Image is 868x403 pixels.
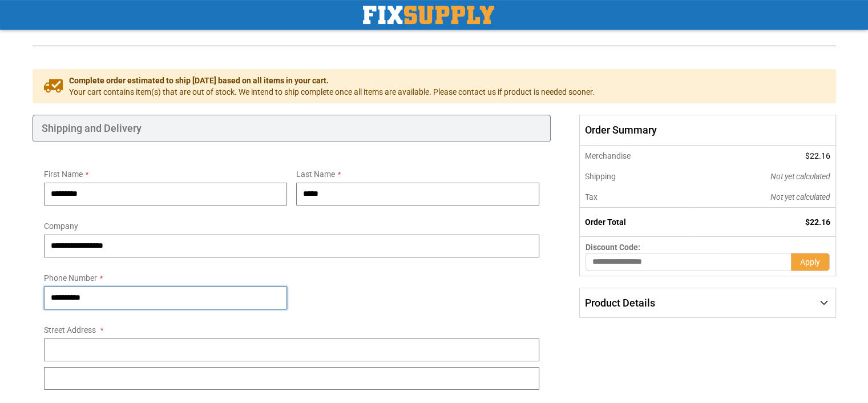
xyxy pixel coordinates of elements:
[805,151,830,160] span: $22.16
[33,9,836,34] h1: Check Out
[579,115,835,146] span: Order Summary
[69,75,595,86] span: Complete order estimated to ship [DATE] based on all items in your cart.
[296,170,335,179] span: Last Name
[800,257,820,267] span: Apply
[44,273,97,283] span: Phone Number
[363,6,494,24] img: Fix Industrial Supply
[44,325,96,335] span: Street Address
[585,172,616,181] span: Shipping
[770,192,830,201] span: Not yet calculated
[580,187,693,208] th: Tax
[363,6,494,24] a: store logo
[586,243,640,252] span: Discount Code:
[44,170,83,179] span: First Name
[791,253,830,271] button: Apply
[33,115,551,142] div: Shipping and Delivery
[805,217,830,227] span: $22.16
[585,297,655,309] span: Product Details
[770,172,830,181] span: Not yet calculated
[580,146,693,166] th: Merchandise
[585,217,626,227] strong: Order Total
[69,86,595,98] span: Your cart contains item(s) that are out of stock. We intend to ship complete once all items are a...
[44,221,78,231] span: Company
